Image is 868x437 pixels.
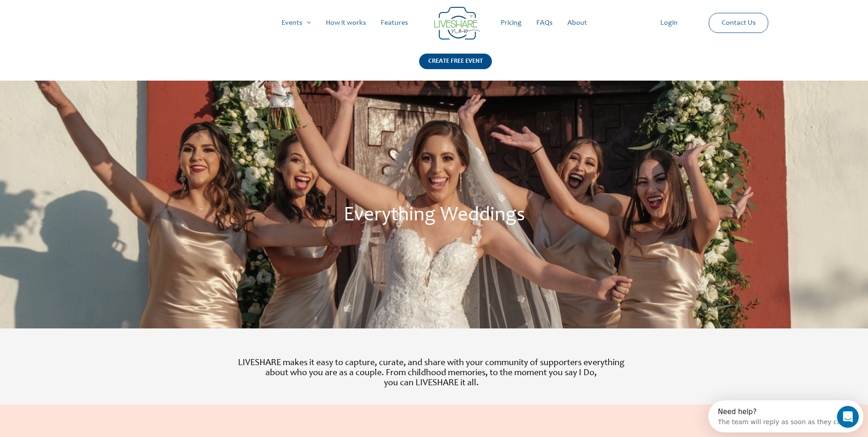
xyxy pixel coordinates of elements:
[274,8,318,38] a: Events
[168,358,694,388] p: LIVESHARE makes it easy to capture, curate, and share with your community of supporters everythin...
[318,8,373,38] a: How it works
[10,15,137,25] div: The team will reply as soon as they can
[529,8,560,38] a: FAQs
[714,13,763,33] a: Contact Us
[493,8,529,38] a: Pricing
[837,406,859,428] iframe: Intercom live chat
[419,54,492,81] a: CREATE FREE EVENT
[10,8,137,15] div: Need help?
[434,7,480,40] img: Group 14 | Live Photo Slideshow for Events | Create Free Events Album for Any Occasion
[373,8,415,38] a: Features
[4,4,164,29] div: Open Intercom Messenger
[419,54,492,69] div: CREATE FREE EVENT
[708,400,863,432] iframe: Intercom live chat discovery launcher
[344,206,525,226] span: Everything Weddings
[560,8,594,38] a: About
[16,8,852,38] nav: Site Navigation
[653,8,685,38] a: Login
